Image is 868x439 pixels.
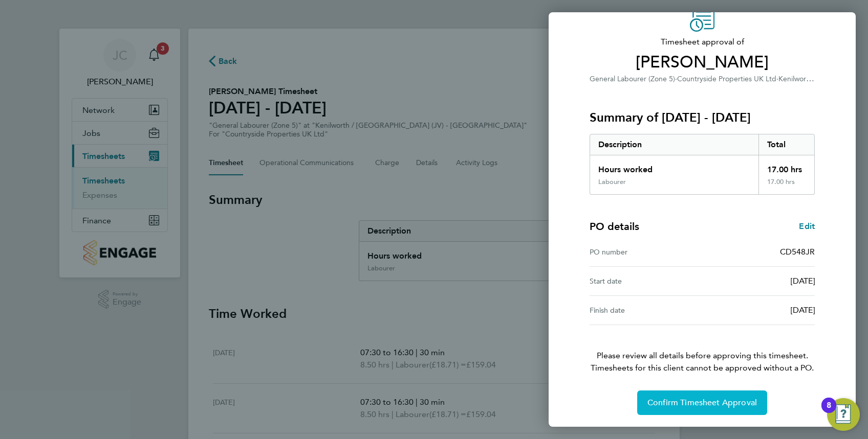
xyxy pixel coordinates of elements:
[598,178,626,186] div: Labourer
[590,219,639,234] h4: PO details
[590,246,702,258] div: PO number
[758,178,815,194] div: 17.00 hrs
[590,155,758,178] div: Hours worked
[590,134,758,155] div: Description
[590,134,815,195] div: Summary of 29 Sep - 05 Oct 2025
[827,405,831,419] div: 8
[780,247,815,257] span: CD548JR
[799,220,815,233] a: Edit
[758,155,815,178] div: 17.00 hrs
[702,275,815,287] div: [DATE]
[590,36,815,48] span: Timesheet approval of
[776,75,778,83] span: ·
[702,304,815,316] div: [DATE]
[637,390,767,415] button: Confirm Timesheet Approval
[799,221,815,231] span: Edit
[590,52,815,73] span: [PERSON_NAME]
[590,75,675,83] span: General Labourer (Zone 5)
[577,325,827,374] p: Please review all details before approving this timesheet.
[677,75,776,83] span: Countryside Properties UK Ltd
[590,109,815,126] h3: Summary of [DATE] - [DATE]
[590,304,702,316] div: Finish date
[827,398,860,431] button: Open Resource Center, 8 new notifications
[590,275,702,287] div: Start date
[758,134,815,155] div: Total
[675,75,677,83] span: ·
[577,362,827,374] span: Timesheets for this client cannot be approved without a PO.
[647,398,757,408] span: Confirm Timesheet Approval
